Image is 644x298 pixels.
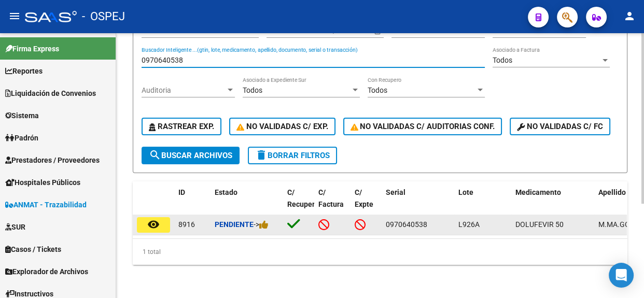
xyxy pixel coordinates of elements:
[314,181,351,227] datatable-header-cell: C/ Factura
[82,5,125,28] span: - OSPEJ
[174,181,211,227] datatable-header-cell: ID
[215,220,254,229] strong: Pendiente
[142,147,240,164] button: Buscar Archivos
[5,199,87,210] span: ANMAT - Trazabilidad
[5,221,25,233] span: SUR
[149,149,161,161] mat-icon: search
[283,181,314,227] datatable-header-cell: C/ Recupero
[372,25,383,36] button: Open calendar
[609,263,634,288] div: Open Intercom Messenger
[515,220,564,229] span: DOLUFEVIR 50
[351,181,382,227] datatable-header-cell: C/ Expte
[458,220,480,229] span: L926A
[243,86,262,94] span: Todos
[5,154,100,166] span: Prestadores / Proveedores
[178,220,195,229] span: 8916
[5,244,61,255] span: Casos / Tickets
[248,147,337,164] button: Borrar Filtros
[318,188,344,208] span: C/ Factura
[215,188,237,196] span: Estado
[5,110,39,121] span: Sistema
[255,151,330,160] span: Borrar Filtros
[598,220,630,229] span: M.MA.GO
[351,122,495,131] span: No Validadas c/ Auditorias Conf.
[382,181,454,227] datatable-header-cell: Serial
[5,132,38,144] span: Padrón
[598,188,626,196] span: Apellido
[458,188,473,196] span: Lote
[5,266,88,277] span: Explorador de Archivos
[149,122,214,131] span: Rastrear Exp.
[8,10,21,22] mat-icon: menu
[623,10,636,22] mat-icon: person
[5,43,59,54] span: Firma Express
[147,218,160,231] mat-icon: remove_red_eye
[254,220,269,229] span: ->
[142,86,226,95] span: Auditoria
[142,118,221,135] button: Rastrear Exp.
[511,181,594,227] datatable-header-cell: Medicamento
[178,188,185,196] span: ID
[255,149,268,161] mat-icon: delete
[133,239,627,265] div: 1 total
[229,118,335,135] button: No Validadas c/ Exp.
[149,151,232,160] span: Buscar Archivos
[287,188,319,208] span: C/ Recupero
[454,181,511,227] datatable-header-cell: Lote
[5,65,43,77] span: Reportes
[211,181,283,227] datatable-header-cell: Estado
[5,177,80,188] span: Hospitales Públicos
[368,86,387,94] span: Todos
[515,188,561,196] span: Medicamento
[510,118,610,135] button: No validadas c/ FC
[236,122,328,131] span: No Validadas c/ Exp.
[517,122,603,131] span: No validadas c/ FC
[5,88,96,99] span: Liquidación de Convenios
[493,56,512,64] span: Todos
[355,188,373,208] span: C/ Expte
[386,188,405,196] span: Serial
[386,220,427,229] span: 0970640538
[343,118,502,135] button: No Validadas c/ Auditorias Conf.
